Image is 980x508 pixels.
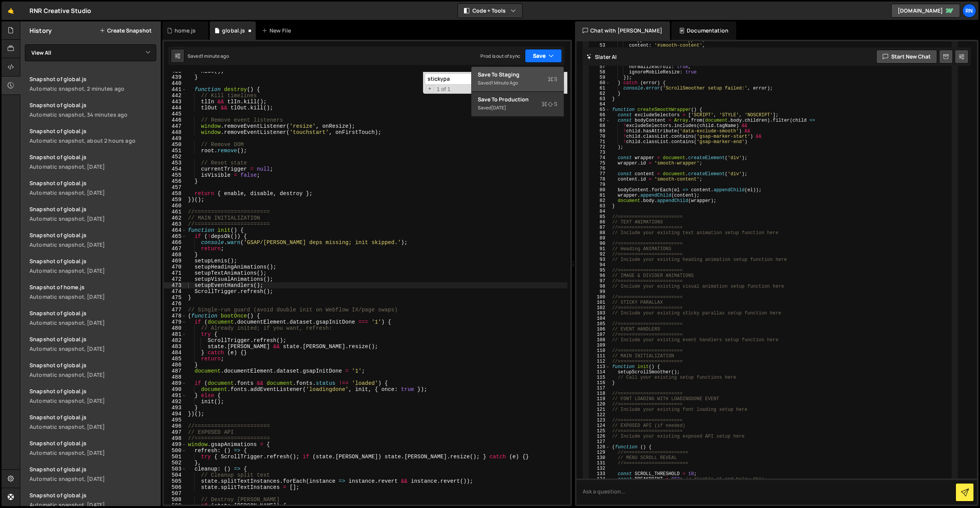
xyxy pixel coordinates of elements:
[29,492,156,499] div: Snapshot of global.js
[590,327,610,332] div: 106
[891,4,960,18] a: [DOMAIN_NAME]
[29,6,91,15] div: RNR Creative Studio
[164,484,186,490] div: 506
[164,380,186,386] div: 489
[29,215,156,222] div: Automatic snapshot, [DATE]
[29,345,156,352] div: Automatic snapshot, [DATE]
[164,74,186,80] div: 439
[164,441,186,448] div: 499
[426,85,434,92] span: Toggle Replace mode
[25,279,161,305] a: Snapshot of home.js Automatic snapshot, [DATE]
[164,160,186,166] div: 453
[164,331,186,337] div: 481
[164,337,186,344] div: 482
[671,21,736,40] div: Documentation
[590,412,610,418] div: 122
[590,434,610,439] div: 126
[29,101,156,109] div: Snapshot of global.js
[201,53,229,59] div: 1 minute ago
[590,182,610,187] div: 79
[164,178,186,184] div: 456
[590,134,610,139] div: 70
[590,353,610,359] div: 111
[164,154,186,160] div: 452
[29,267,156,274] div: Automatic snapshot, [DATE]
[590,305,610,311] div: 102
[164,123,186,129] div: 447
[590,96,610,102] div: 63
[590,407,610,412] div: 121
[25,435,161,461] a: Snapshot of global.js Automatic snapshot, [DATE]
[164,203,186,209] div: 460
[100,28,152,34] button: Create Snapshot
[25,123,161,149] a: Snapshot of global.js Automatic snapshot, about 2 hours ago
[164,105,186,111] div: 444
[25,201,161,227] a: Snapshot of global.js Automatic snapshot, [DATE]
[29,137,156,144] div: Automatic snapshot, about 2 hours ago
[29,319,156,326] div: Automatic snapshot, [DATE]
[590,204,610,209] div: 83
[590,273,610,278] div: 96
[164,246,186,252] div: 467
[164,129,186,135] div: 448
[29,153,156,161] div: Snapshot of global.js
[29,127,156,135] div: Snapshot of global.js
[590,466,610,471] div: 132
[164,184,186,190] div: 457
[586,53,617,60] h2: Slater AI
[590,444,610,450] div: 128
[590,64,610,70] div: 57
[164,325,186,331] div: 480
[164,197,186,203] div: 459
[590,198,610,204] div: 82
[29,388,156,395] div: Snapshot of global.js
[29,85,156,92] div: Automatic snapshot, 2 minutes ago
[2,2,20,20] a: 🤙
[164,93,186,99] div: 442
[590,370,610,375] div: 114
[25,253,161,279] a: Snapshot of global.js Automatic snapshot, [DATE]
[590,262,610,268] div: 94
[590,43,610,48] div: 53
[164,307,186,313] div: 477
[25,97,161,123] a: Snapshot of global.js Automatic snapshot, 34 minutes ago
[590,91,610,96] div: 62
[590,139,610,145] div: 71
[29,309,156,317] div: Snapshot of global.js
[29,205,156,213] div: Snapshot of global.js
[590,402,610,407] div: 120
[590,455,610,461] div: 130
[590,102,610,107] div: 64
[425,73,521,85] input: Search for
[590,70,610,75] div: 58
[164,301,186,307] div: 476
[164,172,186,178] div: 455
[590,246,610,252] div: 91
[590,123,610,129] div: 68
[590,118,610,123] div: 67
[164,239,186,246] div: 466
[164,344,186,350] div: 483
[164,221,186,227] div: 463
[478,71,557,78] div: Save to Staging
[29,414,156,421] div: Snapshot of global.js
[25,227,161,253] a: Snapshot of global.js Automatic snapshot, [DATE]
[590,112,610,118] div: 66
[962,4,976,18] a: RN
[590,300,610,305] div: 101
[164,386,186,392] div: 490
[29,397,156,404] div: Automatic snapshot, [DATE]
[164,264,186,270] div: 470
[458,4,522,18] button: Code + Tools
[164,258,186,264] div: 469
[164,227,186,233] div: 464
[29,283,156,291] div: Snapshot of home.js
[164,190,186,197] div: 458
[590,86,610,91] div: 61
[25,331,161,357] a: Snapshot of global.js Automatic snapshot, [DATE]
[590,257,610,262] div: 93
[590,423,610,428] div: 124
[164,490,186,497] div: 507
[29,26,52,35] h2: History
[25,71,161,97] a: Snapshot of global.js Automatic snapshot, 2 minutes ago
